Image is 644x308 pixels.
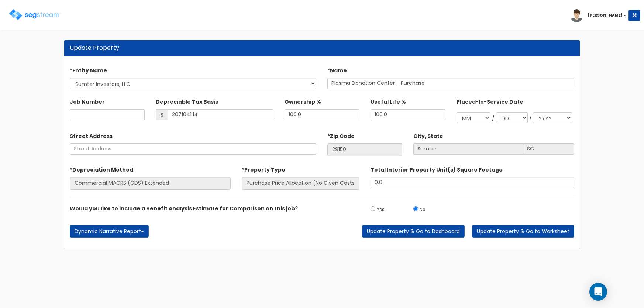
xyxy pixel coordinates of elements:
input: total square foot [371,177,574,188]
input: Street Address [70,143,317,155]
input: Ownership [285,109,359,120]
input: Depreciable Tax Basis [168,109,273,120]
small: No [420,207,425,212]
div: / [492,115,494,122]
b: [PERSON_NAME] [588,13,623,18]
button: Update Property & Go to Worksheet [472,225,574,238]
span: $ [156,109,168,120]
label: Would you like to include a Benefit Analysis Estimate for Comparison on this job? [70,205,298,212]
img: logo.png [9,9,61,20]
label: Placed-In-Service Date [457,96,523,105]
div: Update Property [70,44,574,52]
small: Yes [377,207,385,212]
div: Open Intercom Messenger [589,283,607,301]
label: Ownership % [285,96,321,105]
label: *Depreciation Method [70,163,133,173]
label: Useful Life % [371,96,406,105]
div: / [529,115,531,122]
label: City, State [413,130,443,140]
label: *Zip Code [327,130,355,140]
input: Zip Code [327,143,402,156]
input: Depreciation [371,109,445,120]
button: Update Property & Go to Dashboard [362,225,465,238]
img: avatar.png [570,9,583,22]
label: Street Address [70,130,113,140]
label: Depreciable Tax Basis [156,96,218,105]
button: Dynamic Narrative Report [70,225,149,238]
input: Property Name [327,78,574,89]
label: Job Number [70,96,105,105]
label: *Entity Name [70,64,107,74]
label: *Name [327,64,347,74]
label: Total Interior Property Unit(s) Square Footage [371,163,503,173]
label: *Property Type [242,163,285,173]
